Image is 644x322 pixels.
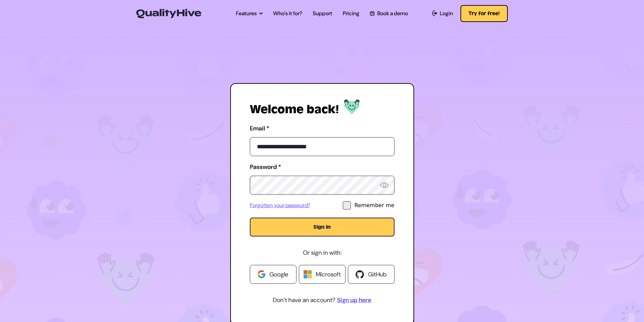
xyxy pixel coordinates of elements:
img: Reveal Password [380,182,389,188]
div: Remember me [354,201,394,209]
img: Github [356,270,364,279]
a: Support [313,9,332,18]
a: GitHub [348,265,395,284]
a: Login [432,9,453,18]
h1: Welcome back! [250,103,339,116]
p: Don’t have an account? [250,295,395,305]
span: Microsoft [316,270,341,279]
span: Google [269,270,288,279]
button: Try for free! [460,5,508,22]
a: Book a demo [370,9,408,18]
label: Password * [250,162,395,172]
img: QualityHive - Bug Tracking Tool [136,9,201,18]
label: Email * [250,123,395,134]
a: Sign up here [337,295,371,305]
a: Features [236,9,263,18]
img: Windows [304,270,312,278]
span: Login [440,9,453,18]
p: Or sign in with: [250,247,395,258]
img: Google [258,270,265,278]
a: Google [250,265,296,284]
a: Who's it for? [273,9,302,18]
img: Book a QualityHive Demo [370,11,374,16]
a: Forgotten your password? [250,201,310,209]
a: Pricing [343,9,359,18]
a: Microsoft [299,265,345,284]
button: Sign in [250,218,395,237]
img: Log in to QualityHive [344,99,360,115]
span: GitHub [368,270,387,279]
